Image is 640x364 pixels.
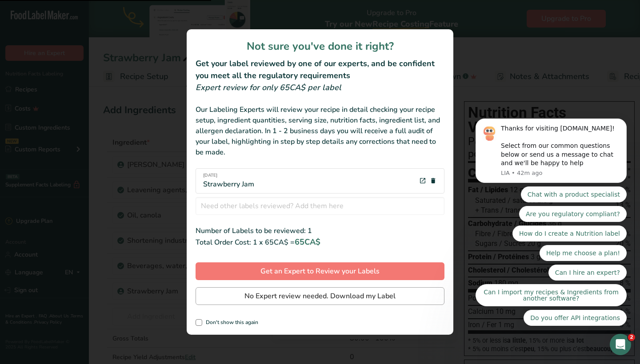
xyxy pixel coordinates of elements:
span: Don't show this again [202,319,258,326]
span: Get an Expert to Review your Labels [260,266,380,277]
button: No Expert review needed. Download my Label [196,287,444,305]
div: Number of Labels to be reviewed: 1 [196,226,444,236]
button: Get an Expert to Review your Labels [196,262,444,280]
div: Strawberry Jam [203,172,254,190]
input: Need other labels reviewed? Add them here [196,197,444,215]
div: Our Labeling Experts will review your recipe in detail checking your recipe setup, ingredient qua... [196,104,444,158]
div: Expert review for only 65CA$ per label [196,82,444,94]
span: 65CA$ [295,237,320,247]
div: Total Order Cost: 1 x 65CA$ = [196,236,444,248]
h1: Not sure you've done it right? [196,38,444,54]
iframe: Intercom live chat [610,334,631,355]
span: No Expert review needed. Download my Label [244,291,396,301]
span: 2 [628,334,635,341]
h2: Get your label reviewed by one of our experts, and be confident you meet all the regulatory requi... [196,58,444,82]
span: [DATE] [203,172,254,179]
